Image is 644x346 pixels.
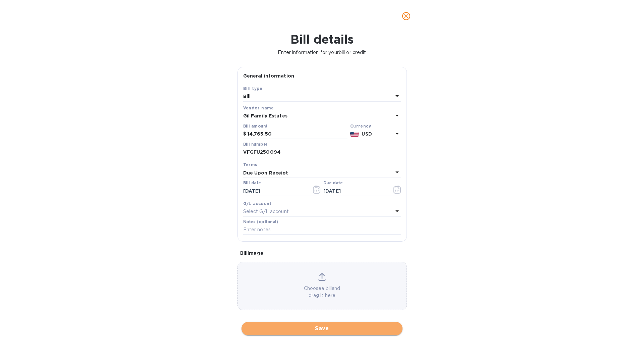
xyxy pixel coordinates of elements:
input: Enter bill number [243,147,401,157]
span: Save [247,325,397,333]
label: Notes (optional) [243,220,278,224]
b: Due Upon Receipt [243,170,288,176]
button: close [398,8,414,24]
label: Bill date [243,181,261,185]
b: Gil Family Estates [243,113,287,118]
b: General information [243,73,294,79]
label: Bill number [243,142,267,146]
img: USD [350,132,359,137]
b: USD [362,131,372,137]
h1: Bill details [5,32,639,46]
button: Save [241,322,402,335]
label: Bill amount [243,124,267,128]
p: Bill image [240,250,404,256]
p: Select G/L account [243,208,289,215]
b: Bill [243,94,251,99]
div: $ [243,129,248,139]
input: Due date [323,186,387,196]
p: Enter information for your bill or credit [5,49,639,56]
p: Choose a bill and drag it here [238,285,407,299]
b: Terms [243,162,258,167]
b: Vendor name [243,105,274,110]
b: G/L account [243,201,272,206]
input: $ Enter bill amount [248,129,347,139]
b: Currency [350,123,371,129]
input: Enter notes [243,225,401,235]
input: Select date [243,186,307,196]
label: Due date [323,181,342,185]
b: Bill type [243,86,263,91]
